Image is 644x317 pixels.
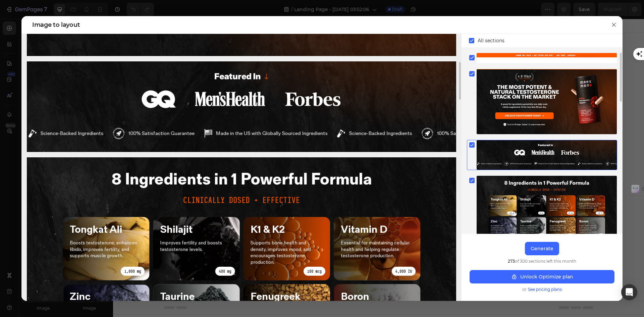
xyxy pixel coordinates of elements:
div: Start with Generating from URL or image [220,202,311,207]
span: All sections [478,37,504,45]
div: Open Intercom Messenger [621,284,637,300]
span: Image to layout [32,21,80,29]
div: Start with Sections from sidebar [225,151,306,159]
span: of 300 sections left this month [508,258,576,265]
span: 273 [508,259,515,264]
button: Unlock Optimize plan [470,270,614,283]
button: Add sections [217,164,263,178]
button: Generate [525,242,559,255]
div: Generate [531,245,553,252]
div: or [470,286,614,293]
div: Unlock Optimize plan [511,273,573,280]
span: See pricing plans [528,286,562,293]
button: Add elements [267,164,314,178]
